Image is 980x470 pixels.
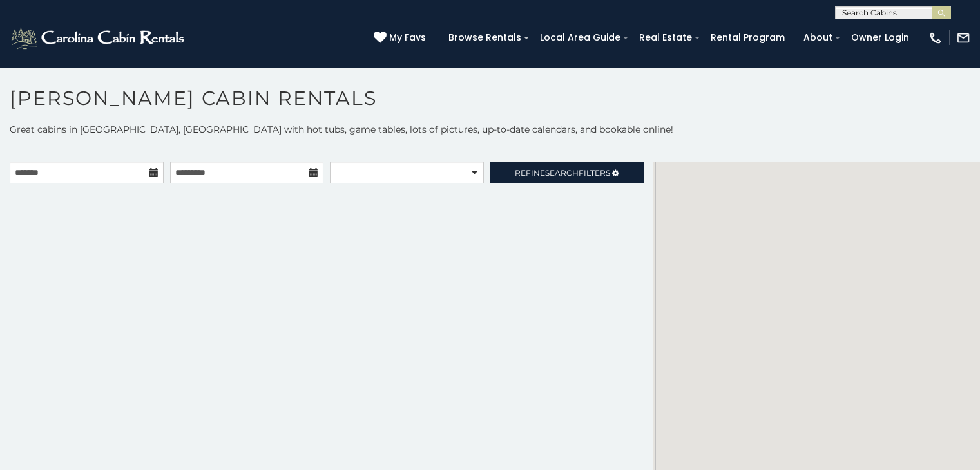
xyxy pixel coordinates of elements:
[633,28,698,48] a: Real Estate
[845,28,916,48] a: Owner Login
[442,28,528,48] a: Browse Rentals
[515,168,610,178] span: Refine Filters
[797,28,839,48] a: About
[704,28,791,48] a: Rental Program
[533,28,627,48] a: Local Area Guide
[374,31,429,45] a: My Favs
[490,162,644,183] a: RefineSearchFilters
[389,31,426,44] span: My Favs
[10,25,188,51] img: White-1-2.png
[956,31,970,45] img: mail-regular-white.png
[545,168,579,178] span: Search
[928,31,943,45] img: phone-regular-white.png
